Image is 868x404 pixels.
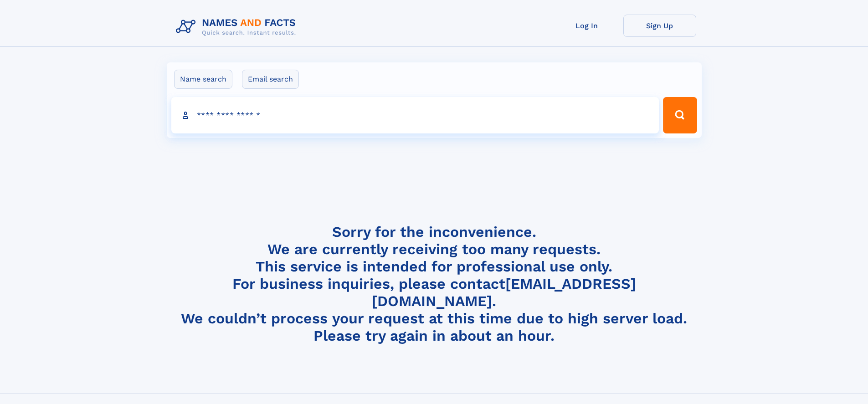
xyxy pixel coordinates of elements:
[663,97,697,133] button: Search Button
[372,275,636,310] a: [EMAIL_ADDRESS][DOMAIN_NAME]
[242,70,299,89] label: Email search
[172,15,303,39] img: Logo Names and Facts
[623,15,696,37] a: Sign Up
[174,70,232,89] label: Name search
[550,15,623,37] a: Log In
[172,223,696,345] h4: Sorry for the inconvenience. We are currently receiving too many requests. This service is intend...
[171,97,659,133] input: search input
